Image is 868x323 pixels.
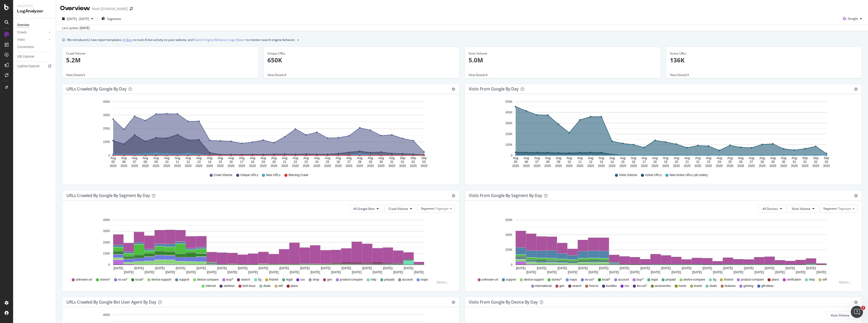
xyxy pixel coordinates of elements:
[294,160,297,164] text: 22
[758,205,786,213] button: All Devices
[770,164,776,168] text: 2025
[219,160,222,164] text: 15
[696,160,700,164] text: 22
[399,164,406,168] text: 2025
[217,266,227,270] text: [DATE]
[589,160,592,164] text: 12
[792,207,810,211] span: Visits Volume
[823,206,837,211] span: Segment
[17,30,26,35] div: Crawls
[164,156,169,160] text: Aug
[379,160,383,164] text: 30
[315,160,319,164] text: 24
[851,306,863,318] iframe: Intercom live chat
[436,206,449,211] span: Pagetype
[144,160,147,164] text: 08
[642,156,647,160] text: Aug
[631,156,636,160] text: Aug
[342,266,351,270] text: [DATE]
[763,207,778,211] span: All Devices
[578,160,582,164] text: 11
[557,160,560,164] text: 09
[17,44,52,50] a: Conversions
[525,160,528,164] text: 06
[545,156,550,160] text: Aug
[788,205,819,213] button: Visits Volume
[155,266,165,270] text: [DATE]
[421,156,427,160] text: Sep
[390,160,394,164] text: 31
[108,263,110,267] text: 0
[609,164,615,168] text: 2025
[17,37,25,42] div: Visits
[303,164,310,168] text: 2025
[261,156,266,160] text: Aug
[523,164,530,168] text: 2025
[469,98,858,168] div: A chart.
[66,98,455,168] svg: A chart.
[780,164,787,168] text: 2025
[505,111,512,114] text: 400K
[505,248,512,252] text: 200K
[643,160,646,164] text: 17
[534,156,540,160] text: Aug
[410,164,417,168] text: 2025
[505,233,512,237] text: 400K
[739,160,743,164] text: 26
[262,160,265,164] text: 19
[663,156,668,160] text: Aug
[641,164,648,168] text: 2025
[861,306,865,310] span: 1
[80,26,90,30] div: [DATE]
[664,160,668,164] text: 19
[694,164,701,168] text: 2025
[228,156,234,160] text: Aug
[165,160,169,164] text: 10
[514,160,518,164] text: 05
[133,160,137,164] text: 07
[781,156,786,160] text: Aug
[186,160,190,164] text: 12
[335,164,342,168] text: 2025
[782,160,785,164] text: 30
[670,56,858,64] p: 136K
[761,160,764,164] text: 28
[153,164,159,168] text: 2025
[511,154,512,157] text: 0
[652,164,658,168] text: 2025
[324,164,331,168] text: 2025
[17,37,47,42] a: Visits
[305,160,308,164] text: 23
[505,218,512,222] text: 600K
[99,15,123,23] button: Segments
[599,156,604,160] text: Aug
[748,164,755,168] text: 2025
[176,160,179,164] text: 11
[250,156,255,160] text: Aug
[185,156,191,160] text: Aug
[707,160,711,164] text: 23
[535,160,539,164] text: 07
[108,154,110,157] text: 0
[356,164,363,168] text: 2025
[826,311,858,319] button: Visits Volume
[505,143,512,146] text: 100K
[716,164,723,168] text: 2025
[66,217,455,275] svg: A chart.
[103,113,110,117] text: 300K
[66,56,254,64] p: 5.2M
[174,164,181,168] text: 2025
[153,156,159,160] text: Aug
[831,313,849,317] span: Visits Volume
[793,160,796,164] text: 31
[378,164,385,168] text: 2025
[326,160,329,164] text: 25
[17,8,52,14] div: LogAnalyzer
[824,156,829,160] text: Sep
[17,44,34,50] div: Conversions
[121,164,127,168] text: 2025
[60,4,90,13] div: Overview
[259,266,268,270] text: [DATE]
[718,160,721,164] text: 24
